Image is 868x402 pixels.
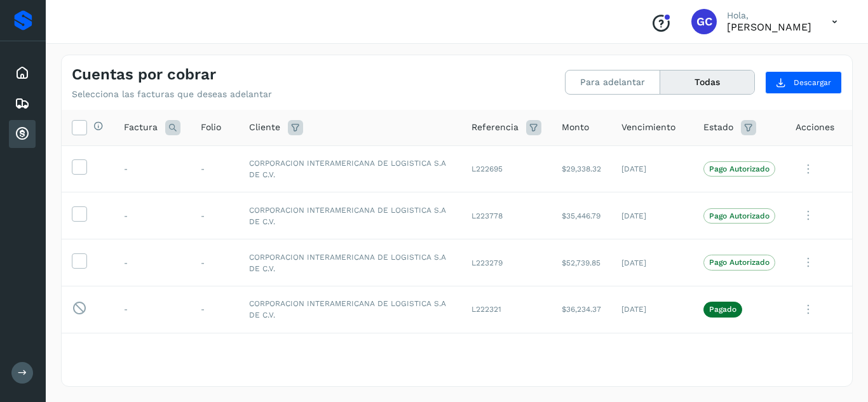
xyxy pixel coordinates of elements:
[562,121,589,134] span: Monto
[709,305,736,314] p: Pagado
[191,145,239,192] td: -
[191,333,239,380] td: -
[72,89,272,100] p: Selecciona las facturas que deseas adelantar
[552,239,611,286] td: $52,739.85
[611,192,693,239] td: [DATE]
[72,65,216,84] h4: Cuentas por cobrar
[611,145,693,192] td: [DATE]
[461,333,552,380] td: L221695
[239,333,461,380] td: CORPORACION INTERAMERICANA DE LOGISTICA S.A DE C.V.
[727,21,811,33] p: Genaro Cortez Godínez
[461,145,552,192] td: L222695
[765,71,842,94] button: Descargar
[471,121,519,134] span: Referencia
[249,121,280,134] span: Cliente
[239,239,461,286] td: CORPORACION INTERAMERICANA DE LOGISTICA S.A DE C.V.
[124,121,158,134] span: Factura
[461,239,552,286] td: L223279
[709,258,770,267] p: Pago Autorizado
[552,145,611,192] td: $29,338.32
[239,286,461,333] td: CORPORACION INTERAMERICANA DE LOGISTICA S.A DE C.V.
[621,121,675,134] span: Vencimiento
[552,286,611,333] td: $36,234.37
[9,90,36,117] div: Embarques
[611,286,693,333] td: [DATE]
[114,333,191,380] td: -
[611,333,693,380] td: [DATE]
[552,192,611,239] td: $35,446.79
[114,239,191,286] td: -
[660,70,754,94] button: Todas
[9,59,36,87] div: Inicio
[794,77,831,88] span: Descargar
[114,192,191,239] td: -
[461,286,552,333] td: L222321
[552,333,611,380] td: $89,426.24
[201,121,221,134] span: Folio
[611,239,693,286] td: [DATE]
[709,164,770,173] p: Pago Autorizado
[114,286,191,333] td: -
[796,121,834,134] span: Acciones
[709,211,770,220] p: Pago Autorizado
[239,145,461,192] td: CORPORACION INTERAMERICANA DE LOGISTICA S.A DE C.V.
[239,192,461,239] td: CORPORACION INTERAMERICANA DE LOGISTICA S.A DE C.V.
[9,120,36,148] div: Cuentas por cobrar
[703,121,733,134] span: Estado
[566,70,660,94] button: Para adelantar
[191,286,239,333] td: -
[727,10,811,21] p: Hola,
[191,239,239,286] td: -
[114,145,191,192] td: -
[191,192,239,239] td: -
[461,192,552,239] td: L223778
